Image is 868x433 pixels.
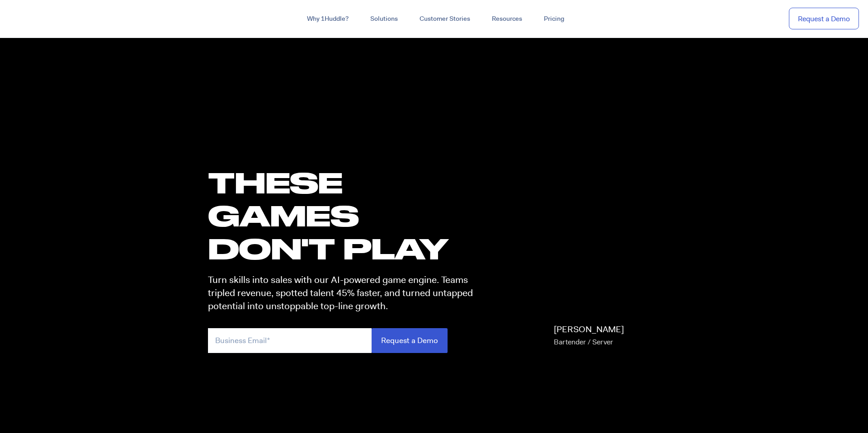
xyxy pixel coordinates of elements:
input: Business Email* [208,328,372,353]
span: Bartender / Server [554,337,613,347]
a: Why 1Huddle? [296,11,359,27]
h1: these GAMES DON'T PLAY [208,166,481,265]
input: Request a Demo [372,328,448,353]
a: Request a Demo [789,8,859,30]
p: Turn skills into sales with our AI-powered game engine. Teams tripled revenue, spotted talent 45%... [208,273,481,313]
a: Resources [481,11,533,27]
a: Customer Stories [409,11,481,27]
a: Pricing [533,11,575,27]
a: Solutions [359,11,409,27]
img: ... [9,10,74,27]
p: [PERSON_NAME] [554,323,624,348]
